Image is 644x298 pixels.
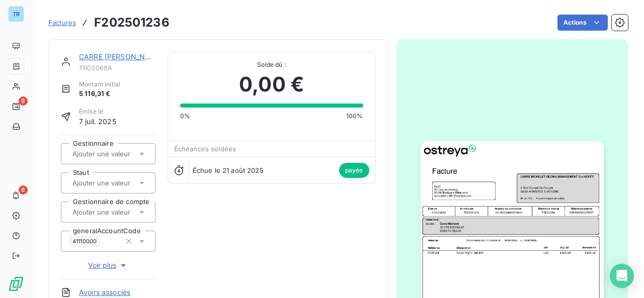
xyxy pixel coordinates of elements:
[79,107,116,116] span: Émise le
[239,69,304,100] span: 0,00 €
[61,260,155,271] button: Voir plus
[72,238,97,244] span: 41110000
[79,80,120,89] span: Montant initial
[71,149,173,158] input: Ajouter une valeur
[180,60,363,69] span: Solde dû :
[79,64,155,72] span: TR03068A
[610,264,634,288] div: Open Intercom Messenger
[48,18,76,28] a: Factures
[79,52,274,61] a: CARRE [PERSON_NAME] MANAGEMENT C/o NEXITY PM
[94,14,170,32] h3: F202501236
[48,19,76,27] span: Factures
[8,276,24,292] img: Logo LeanPay
[71,208,173,217] input: Ajouter une valeur
[19,96,28,106] span: 9
[79,116,116,127] span: 7 juil. 2025
[19,185,28,194] span: 8
[346,112,363,121] span: 100%
[8,6,24,22] div: TR
[557,15,608,31] button: Actions
[174,145,236,153] span: Échéances soldées
[79,89,120,99] span: 5 116,31 €
[193,166,264,174] span: Échue le 21 août 2025
[339,163,369,178] span: payée
[79,287,130,297] a: Avoirs associés
[88,260,128,270] span: Voir plus
[180,112,190,121] span: 0%
[71,178,173,187] input: Ajouter une valeur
